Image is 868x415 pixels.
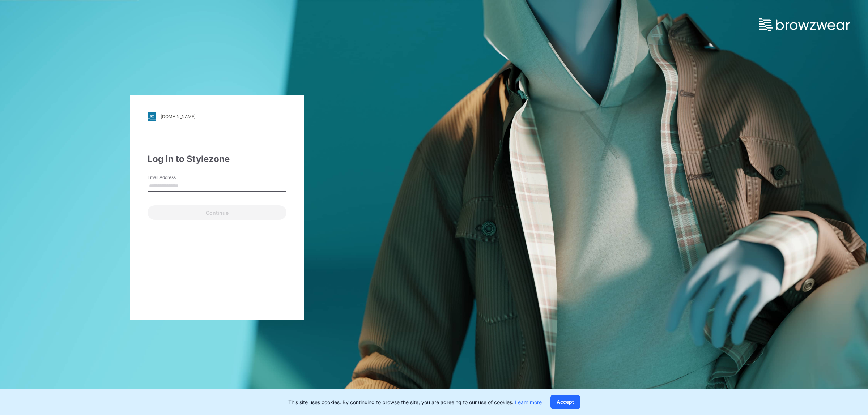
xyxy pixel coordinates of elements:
[515,399,542,405] a: Learn more
[148,174,198,181] label: Email Address
[148,112,286,121] a: [DOMAIN_NAME]
[161,114,196,119] div: [DOMAIN_NAME]
[148,153,286,166] div: Log in to Stylezone
[759,18,850,31] img: browzwear-logo.e42bd6dac1945053ebaf764b6aa21510.svg
[148,112,156,121] img: stylezone-logo.562084cfcfab977791bfbf7441f1a819.svg
[550,395,580,409] button: Accept
[288,398,542,406] p: This site uses cookies. By continuing to browse the site, you are agreeing to our use of cookies.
